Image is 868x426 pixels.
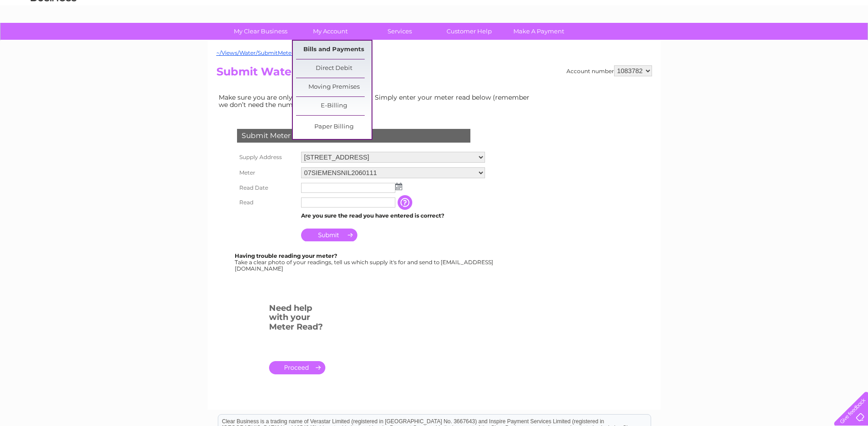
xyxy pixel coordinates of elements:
[296,97,372,115] a: E-Billing
[292,23,368,40] a: My Account
[431,23,507,40] a: Customer Help
[501,23,577,40] a: Make A Payment
[237,129,470,143] div: Submit Meter Read
[296,118,372,136] a: Paper Billing
[235,165,299,181] th: Meter
[566,65,652,76] div: Account number
[755,39,783,46] a: Telecoms
[218,5,651,44] div: Clear Business is a trading name of Verastar Limited (registered in [GEOGRAPHIC_DATA] No. 3667643...
[730,39,750,46] a: Energy
[235,253,495,272] div: Take a clear photo of your readings, tell us which supply it's for and send to [EMAIL_ADDRESS][DO...
[807,39,830,46] a: Contact
[788,39,802,46] a: Blog
[395,183,402,190] img: ...
[296,41,372,59] a: Bills and Payments
[707,39,724,46] a: Water
[235,149,299,165] th: Supply Address
[301,229,357,241] input: Submit
[235,181,299,195] th: Read Date
[296,78,372,96] a: Moving Premises
[235,252,337,259] b: Having trouble reading your meter?
[299,210,487,222] td: Are you sure the read you have entered is correct?
[296,59,372,78] a: Direct Debit
[223,23,298,40] a: My Clear Business
[398,195,414,210] input: Information
[216,65,652,83] h2: Submit Water Meter Read
[269,361,325,374] a: .
[838,39,859,46] a: Log out
[30,24,77,52] img: logo.png
[216,49,329,56] a: ~/Views/Water/SubmitMeterRead.cshtml
[216,91,537,111] td: Make sure you are only paying for what you use. Simply enter your meter read below (remember we d...
[362,23,437,40] a: Services
[235,195,299,210] th: Read
[269,302,325,336] h3: Need help with your Meter Read?
[695,5,759,16] a: 0333 014 3131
